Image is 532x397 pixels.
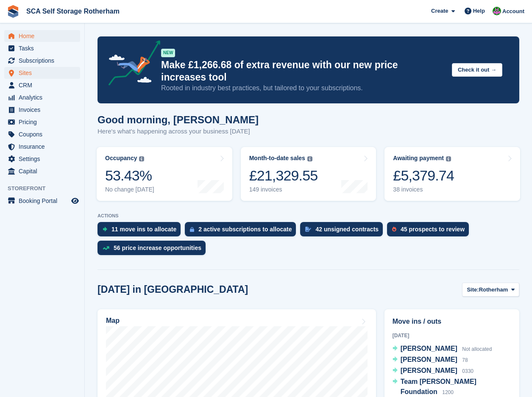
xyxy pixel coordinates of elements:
[19,67,70,79] span: Sites
[473,7,485,15] span: Help
[387,222,473,241] a: 45 prospects to review
[114,244,201,251] div: 56 price increase opportunities
[479,286,508,294] span: Rotherham
[106,317,120,325] h2: Map
[249,186,318,193] div: 149 invoices
[70,196,80,206] a: Preview store
[97,213,519,219] p: ACTIONS
[190,227,194,232] img: active_subscription_to_allocate_icon-d502201f5373d7db506a760aba3b589e785aa758c864c3986d89f69b8ff3...
[467,286,479,294] span: Site:
[4,92,80,103] a: menu
[161,83,445,93] p: Rooted in industry best practices, but tailored to your subscriptions.
[19,92,70,103] span: Analytics
[105,186,154,193] div: No change [DATE]
[19,30,70,42] span: Home
[139,156,144,161] img: icon-info-grey-7440780725fd019a000dd9b08b2336e03edf1995a4989e88bcd33f0948082b44.svg
[462,283,519,297] button: Site: Rotherham
[23,4,123,18] a: SCA Self Storage Rotherham
[101,40,161,89] img: price-adjustments-announcement-icon-8257ccfd72463d97f412b2fc003d46551f7dbcb40ab6d574587a9cd5c0d94...
[8,184,84,193] span: Storefront
[19,104,70,116] span: Invoices
[401,356,457,363] span: [PERSON_NAME]
[462,368,474,374] span: 0330
[393,366,474,377] a: [PERSON_NAME] 0330
[103,227,107,232] img: move_ins_to_allocate_icon-fdf77a2bb77ea45bf5b3d319d69a93e2d87916cf1d5bf7949dd705db3b84f3ca.svg
[384,147,520,201] a: Awaiting payment £5,379.74 38 invoices
[4,67,80,79] a: menu
[4,128,80,140] a: menu
[307,156,312,161] img: icon-info-grey-7440780725fd019a000dd9b08b2336e03edf1995a4989e88bcd33f0948082b44.svg
[4,30,80,42] a: menu
[185,222,300,241] a: 2 active subscriptions to allocate
[4,141,80,153] a: menu
[198,226,292,233] div: 2 active subscriptions to allocate
[249,155,305,162] div: Month-to-date sales
[19,42,70,54] span: Tasks
[4,165,80,177] a: menu
[431,7,448,15] span: Create
[4,195,80,207] a: menu
[300,222,387,241] a: 42 unsigned contracts
[241,147,376,201] a: Month-to-date sales £21,329.55 149 invoices
[111,226,176,233] div: 11 move ins to allocate
[446,156,451,161] img: icon-info-grey-7440780725fd019a000dd9b08b2336e03edf1995a4989e88bcd33f0948082b44.svg
[401,226,465,233] div: 45 prospects to review
[401,367,457,374] span: [PERSON_NAME]
[19,79,70,91] span: CRM
[462,357,468,363] span: 78
[393,167,454,184] div: £5,379.74
[442,389,454,395] span: 1200
[305,227,311,232] img: contract_signature_icon-13c848040528278c33f63329250d36e43548de30e8caae1d1a13099fd9432cc5.svg
[4,104,80,116] a: menu
[4,79,80,91] a: menu
[103,246,109,250] img: price_increase_opportunities-93ffe204e8149a01c8c9dc8f82e8f89637d9d84a8eef4429ea346261dce0b2c0.svg
[393,316,511,327] h2: Move ins / outs
[97,147,232,201] a: Occupancy 53.43% No change [DATE]
[502,7,524,16] span: Account
[4,42,80,54] a: menu
[315,226,379,233] div: 42 unsigned contracts
[19,55,70,67] span: Subscriptions
[462,346,492,352] span: Not allocated
[392,227,396,232] img: prospect-51fa495bee0391a8d652442698ab0144808aea92771e9ea1ae160a38d050c398.svg
[97,284,248,295] h2: [DATE] in [GEOGRAPHIC_DATA]
[7,5,19,18] img: stora-icon-8386f47178a22dfd0bd8f6a31ec36ba5ce8667c1dd55bd0f319d3a0aa187defe.svg
[97,127,259,136] p: Here's what's happening across your business [DATE]
[161,49,175,57] div: NEW
[4,116,80,128] a: menu
[249,167,318,184] div: £21,329.55
[97,222,185,241] a: 11 move ins to allocate
[19,165,70,177] span: Capital
[105,155,137,162] div: Occupancy
[161,59,445,83] p: Make £1,266.68 of extra revenue with our new price increases tool
[393,332,511,339] div: [DATE]
[4,55,80,67] a: menu
[97,241,210,259] a: 56 price increase opportunities
[19,141,70,153] span: Insurance
[19,116,70,128] span: Pricing
[393,186,454,193] div: 38 invoices
[401,345,457,352] span: [PERSON_NAME]
[393,344,492,355] a: [PERSON_NAME] Not allocated
[19,195,70,207] span: Booking Portal
[4,153,80,165] a: menu
[401,378,476,395] span: Team [PERSON_NAME] Foundation
[105,167,154,184] div: 53.43%
[97,114,259,125] h1: Good morning, [PERSON_NAME]
[393,355,468,366] a: [PERSON_NAME] 78
[493,7,501,15] img: Sarah Race
[393,155,444,162] div: Awaiting payment
[19,128,70,140] span: Coupons
[452,63,502,77] button: Check it out →
[19,153,70,165] span: Settings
